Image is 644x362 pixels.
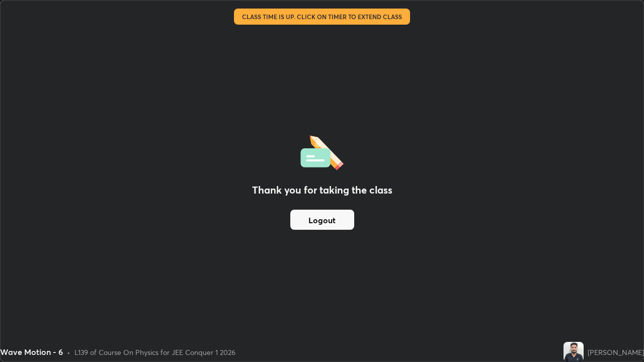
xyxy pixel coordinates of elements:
[252,183,392,198] h2: Thank you for taking the class
[74,347,235,357] div: L139 of Course On Physics for JEE Conquer 1 2026
[300,132,344,170] img: offlineFeedback.1438e8b3.svg
[67,347,70,357] div: •
[563,342,584,362] img: d3357a0e3dcb4a65ad3c71fec026961c.jpg
[290,210,354,230] button: Logout
[588,347,644,357] div: [PERSON_NAME]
